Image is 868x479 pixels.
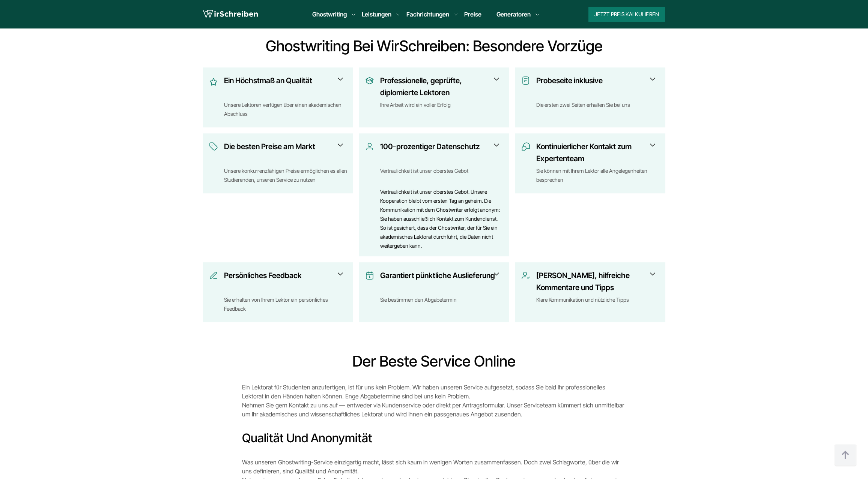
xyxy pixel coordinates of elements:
[362,10,391,19] a: Leistungen
[224,100,347,118] div: Unsere Lektoren verfügen über einen akademischen Abschluss
[380,100,503,118] div: Ihre Arbeit wird ein voller Erfolg
[380,75,498,99] h3: Professionelle, geprüfte, diplomierte Lektoren
[224,269,342,293] h3: Persönliches Feedback
[242,383,626,419] p: Ein Lektorat für Studenten anzufertigen, ist für uns kein Problem. Wir haben unseren Service aufg...
[834,444,857,467] img: button top
[536,100,659,118] div: Die ersten zwei Seiten erhalten Sie bei uns
[406,10,449,19] a: Fachrichtungen
[312,10,347,19] a: Ghostwriting
[203,9,258,20] img: logo wirschreiben
[536,166,659,184] div: Sie können mit Ihrem Lektor alle Angelegenheiten besprechen
[380,166,503,184] div: Vertraulichkeit ist unser oberstes Gebot
[464,10,481,18] a: Preise
[536,295,659,313] div: Klare Kommunikation und nützliche Tipps
[224,295,347,313] div: Sie erhalten von Ihrem Lektor ein persönliches Feedback
[209,142,218,151] img: Die besten Preise am Markt
[536,269,654,293] h3: [PERSON_NAME], hilfreiche Kommentare und Tipps
[380,269,498,293] h3: Garantiert pünktliche Auslieferung
[521,142,530,151] img: Kontinuierlicher Kontakt zum Expertenteam
[588,7,665,22] button: Jetzt Preis kalkulieren
[536,141,654,165] h3: Kontinuierlicher Kontakt zum Expertenteam
[380,295,503,313] div: Sie bestimmen den Abgabetermin
[209,271,218,280] img: Persönliches Feedback
[521,271,530,280] img: Klare, hilfreiche Kommentare und Tipps
[536,75,654,99] h3: Probeseite inklusive
[380,141,498,165] h3: 100-prozentiger Datenschutz
[224,75,342,99] h3: Ein Höchstmaß an Qualität
[200,37,668,55] h2: Ghostwriting bei WirSchreiben: Besondere Vorzüge
[380,187,503,250] div: Vertraulichkeit ist unser oberstes Gebot. Unsere Kooperation bleibt vom ersten Tag an geheim. Die...
[365,142,374,151] img: 100-prozentiger Datenschutz
[365,271,374,280] img: Garantiert pünktliche Auslieferung
[224,141,342,165] h3: Die besten Preise am Markt
[521,76,530,85] img: Probeseite inklusive
[224,166,347,184] div: Unsere konkurrenzfähigen Preise ermöglichen es allen Studierenden, unseren Service zu nutzen
[365,76,374,85] img: Professionelle, geprüfte, diplomierte Lektoren
[209,76,218,88] img: Ein Höchstmaß an Qualität
[242,352,626,370] h2: Der beste Service online
[242,431,626,446] h3: Qualität und Anonymität
[496,10,531,19] a: Generatoren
